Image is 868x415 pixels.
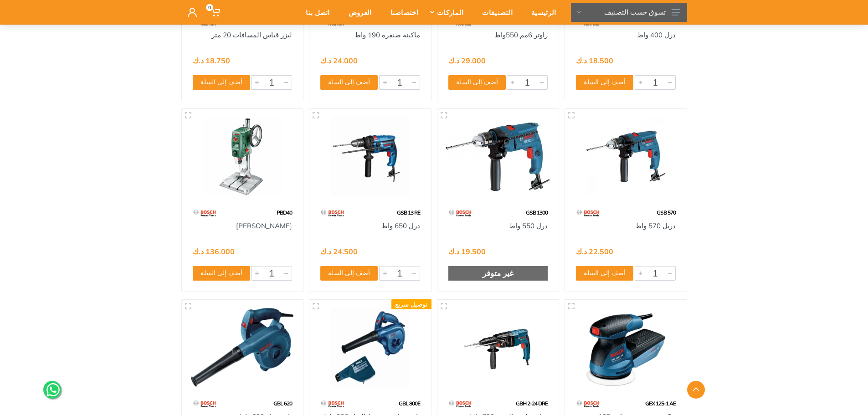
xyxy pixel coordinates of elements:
span: GSS 2300 [398,19,420,26]
button: أضف إلى السلة [193,75,250,90]
a: درل 400 واط [637,31,676,39]
span: GKF550 [530,19,548,26]
button: أضف إلى السلة [320,266,378,281]
img: 55.webp [448,205,473,221]
a: [PERSON_NAME] [236,221,292,230]
a: دريل 570 واط [635,221,676,230]
span: GBH 2-24 DRE [516,400,548,407]
a: راوتر 6مم 550واط [494,31,548,39]
button: أضف إلى السلة [448,75,506,90]
a: ماكينة صنفرة 190 واط [354,31,420,39]
div: 18.500 د.ك [576,57,613,64]
span: GEX 125-1 AE [645,400,676,407]
button: تسوق حسب التصنيف [571,3,687,22]
img: 55.webp [320,205,344,221]
img: 55.webp [193,396,217,412]
span: GSB 13 RE [397,209,420,216]
img: 55.webp [320,396,344,412]
div: الماركات [425,3,470,22]
div: 29.000 د.ك [448,57,486,64]
button: أضف إلى السلة [576,75,633,90]
span: 0 [206,4,213,11]
div: 18.750 د.ك [193,57,230,64]
div: 136.000 د.ك [193,248,235,255]
div: توصيل سريع [391,299,431,309]
div: الرئيسية [519,3,562,22]
img: Royal Tools - درل 650 واط [318,117,423,196]
span: GBL 620 [273,400,292,407]
span: GLM 20 [275,19,292,26]
div: اختصاصنا [378,3,425,22]
span: GSB 1300 [526,209,548,216]
div: 22.500 د.ك [576,248,613,255]
span: PBD40 [277,209,292,216]
div: العروض [336,3,378,22]
div: التصنيفات [470,3,519,22]
img: 55.webp [576,396,600,412]
span: GBL 800E [399,400,420,407]
button: أضف إلى السلة [193,266,250,281]
img: Royal Tools - ماكينة صنفرة عشوائي 125م 250 واط [573,308,678,387]
img: Royal Tools - دريل 570 واط [573,117,678,196]
button: أضف إلى السلة [320,75,378,90]
img: 55.webp [193,205,217,221]
div: غير متوفر [448,266,548,281]
span: GSB 570 [657,209,676,216]
img: 55.webp [448,396,473,412]
div: اتصل بنا [293,3,336,22]
img: Royal Tools - درل مطرقة الثقب 790 واط [446,308,551,387]
span: GBM400 [657,19,676,26]
img: 55.webp [576,205,600,221]
img: Royal Tools - درل بنش [190,117,295,196]
a: ليزر قياس المسافات 20 متر [211,31,292,39]
a: درل 650 واط [381,221,420,230]
div: 19.500 د.ك [448,248,486,255]
a: درل 550 واط [509,221,548,230]
div: 24.500 د.ك [320,248,358,255]
img: Royal Tools - نافخ هواء 620 واط [190,308,295,387]
button: أضف إلى السلة [576,266,633,281]
div: 24.000 د.ك [320,57,358,64]
img: Royal Tools - درل 550 واط [446,117,551,196]
img: Royal Tools - نافخ هواء مع شفط الغبار 820 واط [318,308,423,387]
